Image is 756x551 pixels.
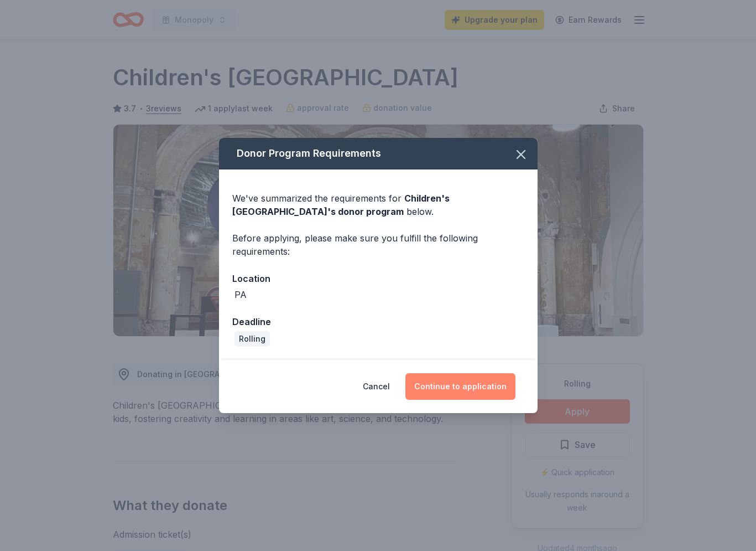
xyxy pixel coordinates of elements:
div: We've summarized the requirements for below. [232,192,524,218]
div: Deadline [232,315,524,329]
div: Rolling [234,331,270,347]
div: PA [234,288,247,301]
div: Before applying, please make sure you fulfill the following requirements: [232,231,524,258]
div: Donor Program Requirements [219,138,538,169]
button: Continue to application [405,373,515,400]
button: Cancel [363,373,390,400]
div: Location [232,271,524,286]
